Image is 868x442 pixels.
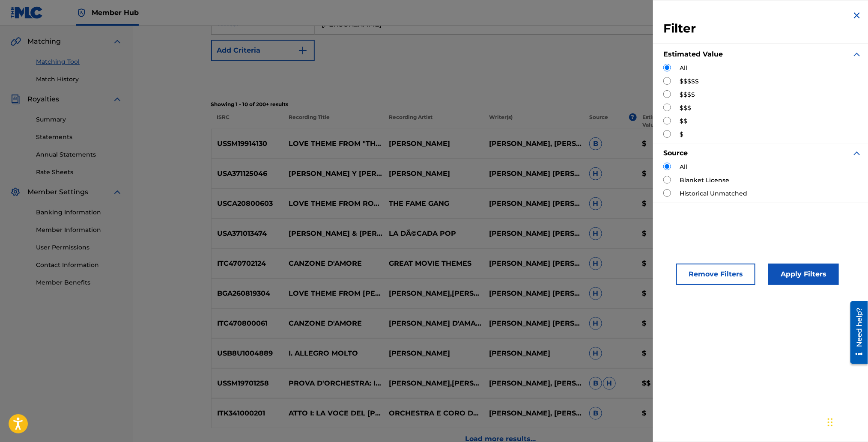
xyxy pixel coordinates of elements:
p: USB8U1004889 [212,348,283,359]
p: Recording Artist [383,113,483,129]
span: H [589,227,602,240]
label: All [680,64,687,73]
img: Member Settings [10,187,21,197]
button: Remove Filters [676,264,755,285]
p: [PERSON_NAME] [PERSON_NAME] [PERSON_NAME] [483,169,584,179]
img: expand [112,36,122,47]
strong: Source [663,149,688,157]
p: LOVE THEME FROM ROMEO & [PERSON_NAME] [283,199,383,209]
a: Member Benefits [36,278,122,287]
p: USCA20800603 [212,199,283,209]
p: LOVE THEME FROM [PERSON_NAME] AND [PERSON_NAME] [283,288,383,299]
label: Historical Unmatched [680,189,747,198]
label: All [680,163,687,172]
p: $ [636,318,689,329]
p: [PERSON_NAME] [483,348,584,359]
p: ISRC [211,113,283,129]
button: Apply Filters [768,264,839,285]
img: Royalties [10,94,21,104]
label: $$$ [680,104,691,113]
img: Matching [10,36,21,47]
span: B [589,137,602,150]
strong: Estimated Value [663,50,723,58]
p: ITC470800061 [212,318,283,329]
p: Estimated Value [642,113,682,129]
a: Annual Statements [36,150,122,159]
label: $$ [680,117,687,126]
p: [PERSON_NAME] [383,169,483,179]
p: [PERSON_NAME] [PERSON_NAME] [PERSON_NAME] [483,318,584,329]
a: Rate Sheets [36,168,122,177]
p: THE FAME GANG [383,199,483,209]
p: $ [636,348,689,359]
p: [PERSON_NAME] & [PERSON_NAME] [283,228,383,239]
span: H [589,287,602,300]
p: [PERSON_NAME] [PERSON_NAME] [PERSON_NAME] [483,258,584,269]
a: Member Information [36,225,122,234]
span: B [589,407,602,420]
button: Add Criteria [211,40,315,61]
p: USA371013474 [212,228,283,239]
span: Member Settings [27,187,88,197]
a: Summary [36,115,122,124]
a: Banking Information [36,208,122,217]
p: [PERSON_NAME],[PERSON_NAME] [383,288,483,299]
p: $ [636,258,689,269]
img: expand [852,148,862,158]
span: H [589,197,602,210]
p: BGA260819304 [212,288,283,299]
a: Contact Information [36,261,122,270]
h3: Filter [663,21,862,36]
label: $$$$ [680,90,695,99]
img: Top Rightsholder [76,8,87,18]
div: Trascina [828,409,833,435]
p: I. ALLEGRO MOLTO [283,348,383,359]
span: Royalties [27,94,59,104]
a: Statements [36,133,122,142]
p: [PERSON_NAME],[PERSON_NAME],[PERSON_NAME],FILARMONICA DELLA SCALA,[PERSON_NAME] PHILHARMONIC ORCH... [383,378,483,389]
p: [PERSON_NAME] [383,139,483,149]
p: $ [636,228,689,239]
p: [PERSON_NAME] [PERSON_NAME] [PERSON_NAME] [483,288,584,299]
a: User Permissions [36,243,122,252]
p: ITC470702124 [212,258,283,269]
p: $ [636,288,689,299]
p: [PERSON_NAME], [PERSON_NAME], [PERSON_NAME], [PERSON_NAME] [483,139,584,149]
p: [PERSON_NAME] [PERSON_NAME] [PERSON_NAME] [483,228,584,239]
p: [PERSON_NAME], [PERSON_NAME] [483,408,584,418]
img: close [852,10,862,21]
img: expand [112,94,122,104]
p: [PERSON_NAME], [PERSON_NAME] [483,378,584,389]
p: [PERSON_NAME] [PERSON_NAME] [PERSON_NAME] [483,199,584,209]
img: expand [112,187,122,197]
span: H [589,317,602,330]
p: $$ [636,378,689,389]
p: Recording Title [283,113,383,129]
p: $ [636,139,689,149]
p: $ [636,408,689,418]
iframe: Resource Center [844,298,868,367]
p: Writer(s) [483,113,584,129]
span: Member Hub [92,8,139,18]
span: Matching [27,36,61,47]
p: $ [636,199,689,209]
span: H [589,347,602,360]
p: [PERSON_NAME] D'AMARIO [383,318,483,329]
p: LA DÃ©CADA POP [383,228,483,239]
p: $ [636,169,689,179]
p: PROVA D'ORCHESTRA: II. I GEMELLI ALLO SPECCHIO [283,378,383,389]
p: USSM19914130 [212,139,283,149]
img: 9d2ae6d4665cec9f34b9.svg [298,45,308,56]
img: MLC Logo [10,6,43,19]
p: [PERSON_NAME] Y [PERSON_NAME] (FLAUTA DE PAN VERSION) [283,169,383,179]
p: Source [589,113,608,129]
p: CANZONE D'AMORE [283,258,383,269]
p: USSM19701258 [212,378,283,389]
span: H [603,377,616,390]
p: ITK341000201 [212,408,283,418]
span: H [589,167,602,180]
iframe: Chat Widget [825,401,868,442]
p: GREAT MOVIE THEMES [383,258,483,269]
